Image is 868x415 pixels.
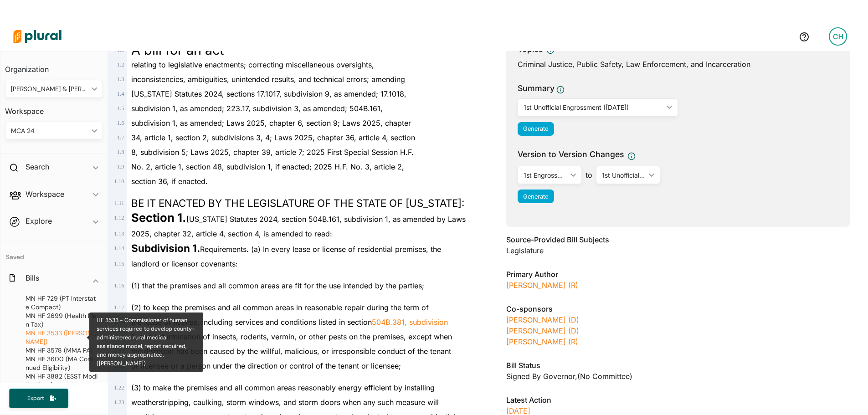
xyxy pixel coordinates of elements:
[131,303,429,312] span: (2) to keep the premises and all common areas in reasonable repair during the term of
[26,294,96,311] span: HF 729 (PT Interstate Compact)
[21,395,50,402] span: Export
[523,125,548,132] span: Generate
[26,355,95,372] span: HF 3600 (MA Continued Eligibility)
[506,303,850,314] h3: Co-sponsors
[117,149,124,155] span: 1 . 8
[117,164,124,170] span: 1 . 9
[523,193,548,200] span: Generate
[117,76,124,82] span: 1 . 3
[131,383,435,392] span: (3) to make the premises and all common areas reasonably energy efficient by installing
[131,210,186,225] strong: Section 1.
[5,98,103,118] h3: Workspace
[26,329,96,346] span: HF 3533 ([PERSON_NAME])
[131,245,441,254] span: Requirements. (a) In every lease or license of residential premises, the
[114,178,124,184] span: 1 . 10
[524,170,567,180] div: 1st Engrossment ([DATE])
[9,389,68,408] button: Export
[37,346,92,354] span: HF 3578 (MMA PA)
[26,329,36,337] span: MN
[518,190,554,203] button: Generate
[117,61,124,68] span: 1 . 2
[506,234,850,245] h3: Source-Provided Bill Subjects
[372,318,448,327] a: 504B.381, subdivision
[602,170,645,180] div: 1st Unofficial Engrossment ([DATE])
[518,59,838,70] div: Criminal Justice, Public Safety, Law Enforcement, and Incarceration
[114,282,124,289] span: 1 . 16
[131,361,401,370] span: or licensee or a person under the direction or control of the tenant or licensee;
[14,346,98,355] a: MNHF 3578 (MMA PA)
[114,245,124,251] span: 1 . 14
[0,241,108,264] h4: Saved
[26,355,36,363] span: MN
[26,312,97,328] span: HF 2699 (Health Plan Tax)
[11,84,88,94] div: [PERSON_NAME] & [PERSON_NAME]
[114,231,124,237] span: 1 . 13
[837,384,859,406] iframe: Intercom live chat
[131,318,448,327] span: the lease or license, including services and conditions listed in section
[582,169,596,180] span: to
[26,372,98,389] span: HF 3882 (ESST Modifications)
[117,91,124,97] span: 1 . 4
[117,134,124,141] span: 1 . 7
[506,360,850,371] h3: Bill Status
[114,384,124,391] span: 1 . 22
[506,315,579,324] a: [PERSON_NAME] (D)
[131,281,424,290] span: (1) that the premises and all common areas are fit for the use intended by the parties;
[131,332,452,341] span: 1, and extermination of insects, rodents, vermin, or other pests on the premises, except when
[131,60,374,69] span: relating to legislative enactments; correcting miscellaneous oversights,
[131,242,200,254] strong: Subdivision 1.
[524,102,663,112] div: 1st Unofficial Engrossment ([DATE])
[114,399,124,405] span: 1 . 23
[114,348,124,354] span: 1 . 20
[114,333,124,340] span: 1 . 19
[26,162,49,172] h2: Search
[26,273,39,283] h2: Bills
[131,104,383,113] span: subdivision 1, as amended; 223.17, subdivision 3, as amended; 504B.161,
[131,197,464,209] span: BE IT ENACTED BY THE LEGISLATURE OF THE STATE OF [US_STATE]:
[506,281,578,290] a: [PERSON_NAME] (R)
[14,329,98,346] a: MNHF 3533 ([PERSON_NAME])HF 3533 - Commissioner of human services required to develop county-admi...
[131,162,404,171] span: No. 2, article 1, section 48, subdivision 1, if enacted; 2025 H.F. No. 3, article 2,
[117,105,124,112] span: 1 . 5
[131,133,415,142] span: 34, article 1, section 2, subdivisions 3, 4; Laws 2025, chapter 36, article 4, section
[131,398,439,407] span: weatherstripping, caulking, storm windows, and storm doors when any such measure will
[506,326,579,335] a: [PERSON_NAME] (D)
[26,372,36,380] span: MN
[506,269,850,280] h3: Primary Author
[26,294,36,302] span: MN
[131,229,332,238] span: 2025, chapter 32, article 4, section 4, is amended to read:
[14,312,98,329] a: MNHF 2699 (Health Plan Tax)
[26,346,36,354] span: MN
[114,319,124,325] span: 1 . 18
[14,355,98,372] a: MNHF 3600 (MA Continued Eligibility)
[518,122,554,136] button: Generate
[829,27,847,46] div: CH
[506,337,578,346] a: [PERSON_NAME] (R)
[114,215,124,221] span: 1 . 12
[114,363,124,369] span: 1 . 21
[26,189,64,199] h2: Workspace
[506,371,850,382] div: Signed by Governor , (no committee)
[14,372,98,389] a: MNHF 3882 (ESST Modifications)
[14,294,98,312] a: MNHF 729 (PT Interstate Compact)
[26,312,36,320] span: MN
[131,118,411,128] span: subdivision 1, as amended; Laws 2025, chapter 6, section 9; Laws 2025, chapter
[131,148,414,157] span: 8, subdivision 5; Laws 2025, chapter 39, article 7; 2025 First Special Session H.F.
[131,259,238,268] span: landlord or licensor covenants:
[117,120,124,126] span: 1 . 6
[11,126,88,136] div: MCA 24
[114,261,124,267] span: 1 . 15
[5,20,69,52] img: Logo for Plural
[131,75,405,84] span: inconsistencies, ambiguities, unintended results, and technical errors; amending
[131,177,208,186] span: section 36, if enacted.
[822,24,854,49] a: CH
[114,200,124,206] span: 1 . 11
[518,82,555,94] h3: Summary
[131,215,466,224] span: [US_STATE] Statutes 2024, section 504B.161, subdivision 1, as amended by Laws
[26,216,52,226] h2: Explore
[5,56,103,76] h3: Organization
[114,304,124,311] span: 1 . 17
[131,89,406,98] span: [US_STATE] Statutes 2024, sections 17.1017, subdivision 9, as amended; 17.1018,
[518,149,624,160] span: Version to Version Changes
[506,395,850,405] h3: Latest Action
